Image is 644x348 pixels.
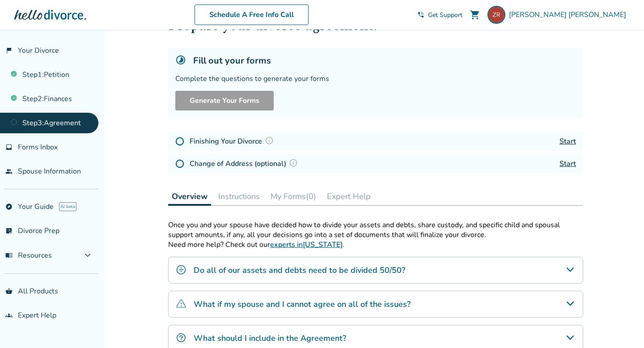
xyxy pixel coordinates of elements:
[175,74,576,84] div: Complete the questions to generate your forms
[194,298,411,310] h4: What if my spouse and I cannot agree on all of the issues?
[175,159,184,168] img: Not Started
[270,240,343,250] a: experts in[US_STATE]
[5,203,13,210] span: explore
[168,220,583,240] p: Once you and your spouse have decided how to divide your assets and debts, share custody, and spe...
[5,168,13,175] span: people
[265,136,274,145] img: Question Mark
[193,55,271,67] h5: Fill out your forms
[5,227,13,234] span: list_alt_check
[175,91,274,110] button: Generate Your Forms
[190,158,301,170] h4: Change of Address (optional)
[417,11,424,18] span: phone_in_talk
[509,10,630,20] span: [PERSON_NAME] [PERSON_NAME]
[267,187,320,205] button: My Forms(0)
[487,6,505,24] img: zrhee@yahoo.com
[176,332,186,343] img: What should I include in the Agreement?
[289,158,298,167] img: Question Mark
[5,250,52,260] span: Resources
[194,332,346,344] h4: What should I include in the Agreement?
[428,11,462,19] span: Get Support
[5,47,13,54] span: flag_2
[168,291,583,318] div: What if my spouse and I cannot agree on all of the issues?
[5,312,13,319] span: groups
[559,136,576,146] a: Start
[168,240,583,250] p: Need more help? Check out our .
[323,187,374,205] button: Expert Help
[168,257,583,284] div: Do all of our assets and debts need to be divided 50/50?
[194,264,405,276] h4: Do all of our assets and debts need to be divided 50/50?
[5,252,13,259] span: menu_book
[417,11,462,19] a: phone_in_talkGet Support
[82,250,93,261] span: expand_more
[215,187,263,205] button: Instructions
[176,264,186,275] img: Do all of our assets and debts need to be divided 50/50?
[599,305,644,348] iframe: Chat Widget
[5,288,13,295] span: shopping_basket
[559,159,576,169] a: Start
[168,187,211,206] button: Overview
[18,142,58,152] span: Forms Inbox
[175,137,184,146] img: Not Started
[195,4,309,25] a: Schedule A Free Info Call
[470,9,480,20] span: shopping_cart
[176,298,186,309] img: What if my spouse and I cannot agree on all of the issues?
[5,144,13,151] span: inbox
[190,136,276,147] h4: Finishing Your Divorce
[59,202,76,211] span: AI beta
